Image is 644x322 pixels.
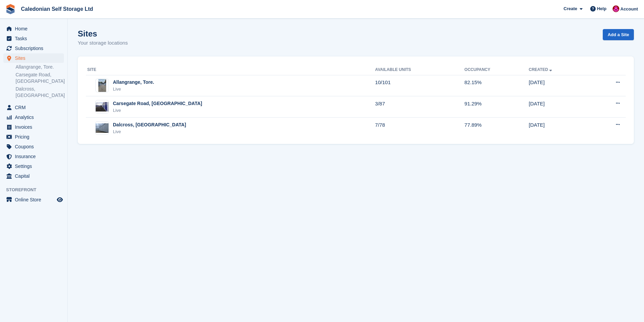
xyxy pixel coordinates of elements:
img: Donald Mathieson [613,5,619,12]
span: Sites [15,53,55,63]
div: Live [113,128,186,135]
a: Caledonian Self Storage Ltd [18,3,96,15]
a: menu [3,122,64,132]
span: Coupons [15,142,55,151]
span: Home [15,24,55,33]
p: Your storage locations [78,39,128,47]
span: Analytics [15,113,55,122]
span: Account [620,6,638,13]
td: [DATE] [529,118,590,139]
img: Image of Dalcross, Inverness site [96,123,109,133]
div: Dalcross, [GEOGRAPHIC_DATA] [113,121,186,128]
th: Occupancy [464,65,529,75]
span: Storefront [6,187,67,193]
a: Carsegate Road, [GEOGRAPHIC_DATA] [16,72,64,84]
th: Available Units [375,65,464,75]
a: menu [3,44,64,53]
span: Pricing [15,132,55,142]
div: Carsegate Road, [GEOGRAPHIC_DATA] [113,100,202,107]
td: [DATE] [529,75,590,96]
span: Help [597,5,606,12]
img: stora-icon-8386f47178a22dfd0bd8f6a31ec36ba5ce8667c1dd55bd0f319d3a0aa187defe.svg [5,4,16,14]
span: Subscriptions [15,44,55,53]
a: menu [3,53,64,63]
span: Capital [15,171,55,181]
a: menu [3,103,64,112]
td: [DATE] [529,96,590,118]
td: 10/101 [375,75,464,96]
a: menu [3,171,64,181]
a: Add a Site [603,29,634,40]
a: menu [3,113,64,122]
a: Dalcross, [GEOGRAPHIC_DATA] [16,86,64,99]
a: menu [3,162,64,171]
span: Online Store [15,195,55,204]
h1: Sites [78,29,128,38]
a: menu [3,132,64,142]
a: Allangrange, Tore. [16,64,64,70]
td: 82.15% [464,75,529,96]
div: Live [113,86,154,93]
span: Settings [15,162,55,171]
a: menu [3,195,64,204]
a: menu [3,142,64,151]
img: Image of Allangrange, Tore. site [98,79,106,92]
img: Image of Carsegate Road, Inverness site [96,102,109,112]
td: 7/78 [375,118,464,139]
span: CRM [15,103,55,112]
span: Invoices [15,122,55,132]
div: Allangrange, Tore. [113,79,154,86]
a: menu [3,34,64,43]
td: 3/87 [375,96,464,118]
th: Site [86,65,375,75]
span: Create [564,5,577,12]
span: Tasks [15,34,55,43]
a: menu [3,152,64,161]
td: 91.29% [464,96,529,118]
td: 77.89% [464,118,529,139]
a: Preview store [56,196,64,204]
div: Live [113,107,202,114]
a: Created [529,67,553,72]
a: menu [3,24,64,33]
span: Insurance [15,152,55,161]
